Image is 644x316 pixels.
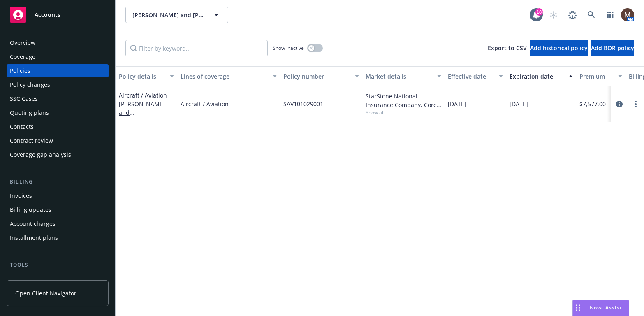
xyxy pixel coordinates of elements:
[445,66,506,86] button: Effective date
[7,106,109,119] a: Quoting plans
[10,189,32,202] div: Invoices
[10,231,58,244] div: Installment plans
[181,72,268,81] div: Lines of coverage
[7,217,109,230] a: Account charges
[10,64,30,77] div: Policies
[10,217,56,230] div: Account charges
[7,203,109,216] a: Billing updates
[602,7,619,23] a: Switch app
[15,289,76,297] span: Open Client Navigator
[7,189,109,202] a: Invoices
[7,64,109,77] a: Policies
[7,120,109,133] a: Contacts
[7,134,109,147] a: Contract review
[7,261,109,269] div: Tools
[564,7,581,23] a: Report a Bug
[530,40,588,56] button: Add historical policy
[573,300,583,316] div: Drag to move
[10,203,51,216] div: Billing updates
[10,92,38,105] div: SSC Cases
[488,40,527,56] button: Export to CSV
[545,7,562,23] a: Start snowing
[125,40,268,56] input: Filter by keyword...
[7,178,109,186] div: Billing
[362,66,445,86] button: Market details
[448,72,494,81] div: Effective date
[614,99,624,109] a: circleInformation
[506,66,576,86] button: Expiration date
[579,72,613,81] div: Premium
[590,304,622,311] span: Nova Assist
[366,109,441,116] span: Show all
[280,66,362,86] button: Policy number
[7,148,109,161] a: Coverage gap analysis
[10,120,34,133] div: Contacts
[177,66,280,86] button: Lines of coverage
[10,134,53,147] div: Contract review
[7,36,109,49] a: Overview
[510,100,528,108] span: [DATE]
[10,50,35,63] div: Coverage
[579,100,606,108] span: $7,577.00
[583,7,600,23] a: Search
[10,36,35,49] div: Overview
[366,72,432,81] div: Market details
[116,66,177,86] button: Policy details
[510,72,564,81] div: Expiration date
[10,106,49,119] div: Quoting plans
[535,8,543,16] div: 18
[7,92,109,105] a: SSC Cases
[7,272,109,286] a: Manage files
[488,44,527,52] span: Export to CSV
[35,12,60,18] span: Accounts
[572,300,629,316] button: Nova Assist
[591,40,634,56] button: Add BOR policy
[10,272,45,286] div: Manage files
[621,8,634,21] img: photo
[530,44,588,52] span: Add historical policy
[576,66,625,86] button: Premium
[366,92,441,109] div: StarStone National Insurance Company, Core Specialty, [GEOGRAPHIC_DATA] Aviation Underwriters
[181,100,277,108] a: Aircraft / Aviation
[10,148,71,161] div: Coverage gap analysis
[631,99,641,109] a: more
[7,231,109,244] a: Installment plans
[132,11,204,19] span: [PERSON_NAME] and [PERSON_NAME]
[7,3,109,26] a: Accounts
[283,72,350,81] div: Policy number
[119,72,165,81] div: Policy details
[273,44,304,51] span: Show inactive
[7,50,109,63] a: Coverage
[125,7,228,23] button: [PERSON_NAME] and [PERSON_NAME]
[283,100,323,108] span: SAV101029001
[119,91,169,125] a: Aircraft / Aviation
[448,100,466,108] span: [DATE]
[10,78,50,91] div: Policy changes
[591,44,634,52] span: Add BOR policy
[7,78,109,91] a: Policy changes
